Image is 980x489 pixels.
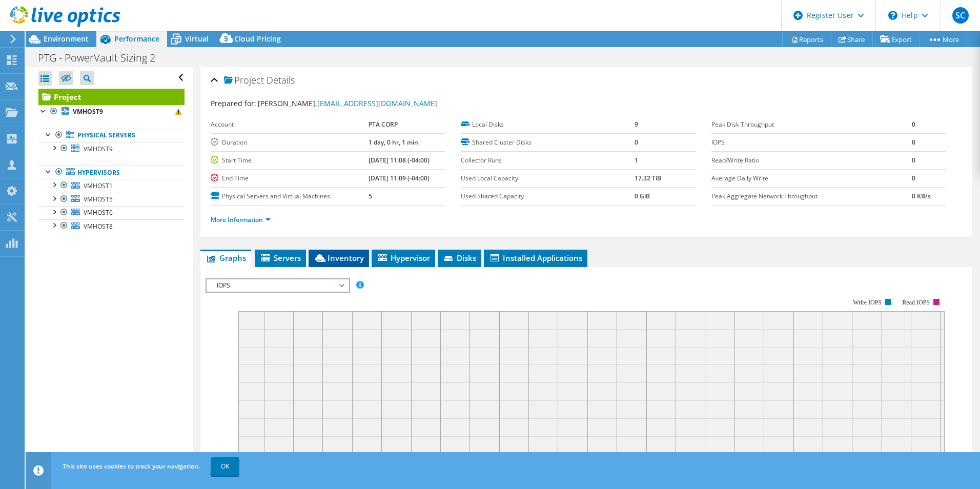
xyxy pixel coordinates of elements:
[260,253,301,263] span: Servers
[920,31,967,47] a: More
[635,174,661,182] b: 17.32 TiB
[38,219,185,233] a: VMHOST8
[853,299,882,306] text: Write IOPS
[84,208,113,217] span: VMHOST6
[443,253,476,263] span: Disks
[38,166,185,179] a: Hypervisors
[635,156,638,165] b: 1
[377,253,430,263] span: Hypervisor
[369,192,372,200] b: 5
[38,142,185,155] a: VMHOST9
[782,31,831,47] a: Reports
[38,89,185,105] a: Project
[711,137,912,148] label: IOPS
[211,191,369,201] label: Physical Servers and Virtual Machines
[902,299,930,306] text: Read IOPS
[461,119,635,130] label: Local Disks
[912,156,915,165] b: 0
[489,253,582,263] span: Installed Applications
[267,74,295,86] span: Details
[912,192,931,200] b: 0 KB/s
[211,119,369,130] label: Account
[369,120,398,129] b: PTA CORP
[206,253,246,263] span: Graphs
[73,107,103,116] b: VMHOST9
[314,253,364,263] span: Inventory
[33,52,171,64] h1: PTG - PowerVault Sizing 2
[84,195,113,203] span: VMHOST5
[711,119,912,130] label: Peak Disk Throughput
[872,31,920,47] a: Export
[224,75,264,86] span: Project
[461,191,635,201] label: Used Shared Capacity
[912,120,915,129] b: 0
[211,155,369,166] label: Start Time
[461,155,635,166] label: Collector Runs
[258,98,437,108] span: [PERSON_NAME],
[211,457,239,476] a: OK
[114,34,159,44] span: Performance
[952,7,969,24] span: SC
[711,191,912,201] label: Peak Aggregate Network Throughput
[38,105,185,118] a: VMHOST9
[211,137,369,148] label: Duration
[185,34,209,44] span: Virtual
[234,34,281,44] span: Cloud Pricing
[38,179,185,192] a: VMHOST1
[369,138,418,147] b: 1 day, 0 hr, 1 min
[461,137,635,148] label: Shared Cluster Disks
[317,98,437,108] a: [EMAIL_ADDRESS][DOMAIN_NAME]
[711,173,912,184] label: Average Daily Write
[84,145,113,153] span: VMHOST9
[84,181,113,190] span: VMHOST1
[912,138,915,147] b: 0
[635,120,638,129] b: 9
[461,173,635,184] label: Used Local Capacity
[635,138,638,147] b: 0
[44,34,89,44] span: Environment
[38,193,185,206] a: VMHOST5
[84,222,113,231] span: VMHOST8
[211,173,369,184] label: End Time
[38,129,185,142] a: Physical Servers
[212,279,343,292] span: IOPS
[369,156,430,165] b: [DATE] 11:08 (-04:00)
[211,215,271,224] a: More Information
[211,98,256,108] label: Prepared for:
[38,206,185,219] a: VMHOST6
[369,174,430,182] b: [DATE] 11:09 (-04:00)
[831,31,873,47] a: Share
[63,462,200,471] span: This site uses cookies to track your navigation.
[635,192,650,200] b: 0 GiB
[912,174,915,182] b: 0
[888,11,897,20] svg: \n
[711,155,912,166] label: Read/Write Ratio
